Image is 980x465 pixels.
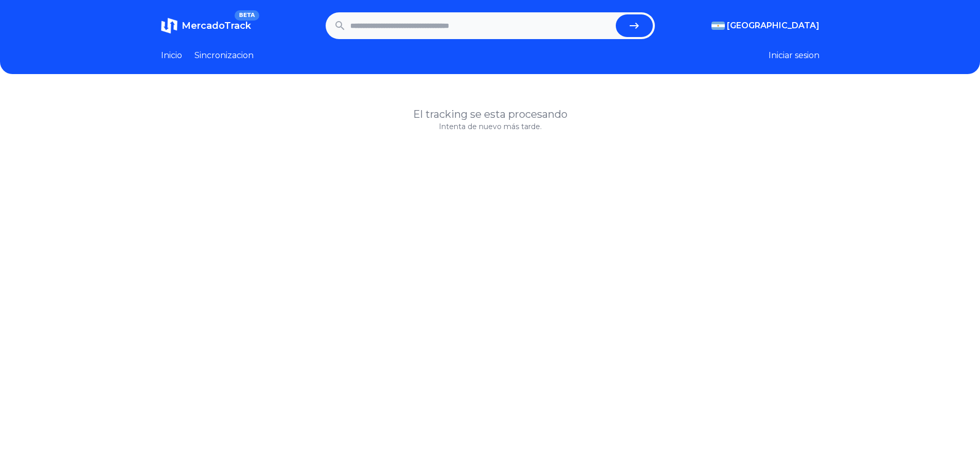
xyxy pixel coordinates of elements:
button: Iniciar sesion [769,49,819,62]
img: MercadoTrack [161,17,177,34]
a: Sincronizacion [194,49,254,62]
p: Intenta de nuevo más tarde. [161,121,819,132]
img: Argentina [711,22,725,30]
span: MercadoTrack [182,20,251,31]
a: MercadoTrackBETA [161,17,251,34]
span: BETA [235,10,259,21]
button: [GEOGRAPHIC_DATA] [711,20,819,32]
h1: El tracking se esta procesando [161,107,819,121]
span: [GEOGRAPHIC_DATA] [727,20,819,32]
a: Inicio [161,49,182,62]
